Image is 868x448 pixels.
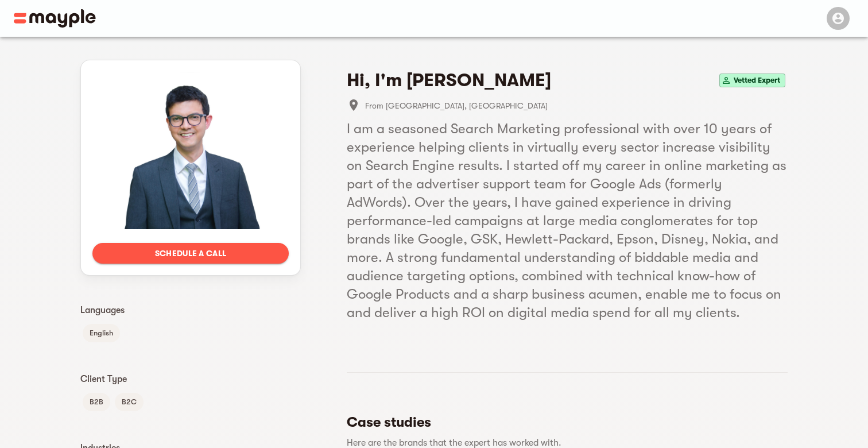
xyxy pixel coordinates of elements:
span: B2B [83,395,110,409]
span: Menu [820,13,854,22]
span: English [83,326,120,340]
span: Schedule a call [102,246,280,260]
p: Client Type [80,372,301,386]
button: Schedule a call [92,243,289,264]
h4: Hi, I'm [PERSON_NAME] [347,69,551,92]
span: From [GEOGRAPHIC_DATA], [GEOGRAPHIC_DATA] [365,99,788,113]
p: Languages [80,303,301,317]
h5: Case studies [347,413,778,431]
span: B2C [115,395,144,409]
span: Vetted Expert [729,74,785,87]
img: Main logo [14,9,96,28]
h5: I am a seasoned Search Marketing professional with over 10 years of experience helping clients in... [347,119,788,322]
